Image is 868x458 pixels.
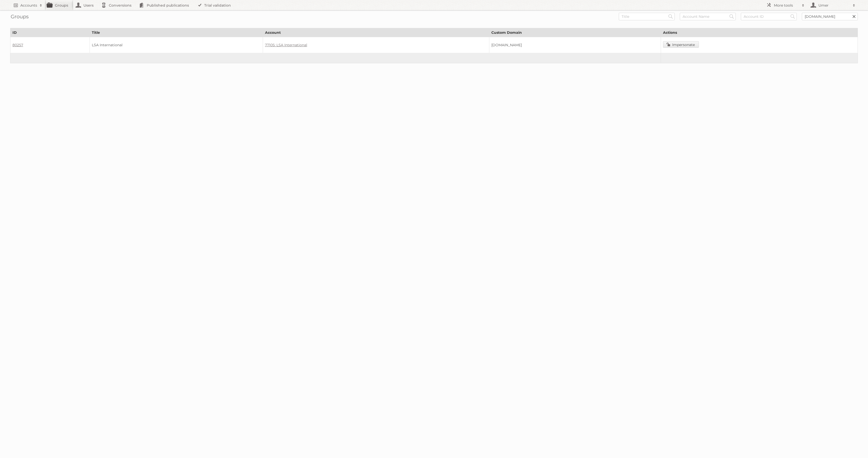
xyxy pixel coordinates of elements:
input: Custom Domain [802,13,858,20]
a: Impersonate [663,41,699,48]
td: LSA International [90,37,263,53]
th: Account [263,28,489,37]
h2: Accounts [20,3,37,8]
th: ID [10,28,90,37]
th: Actions [661,28,858,37]
h2: More tools [774,3,799,8]
input: Search [667,13,674,20]
input: Account ID [741,13,797,20]
th: Custom Domain [489,28,661,37]
th: Title [90,28,263,37]
input: Search [789,13,797,20]
input: Title [619,13,675,20]
a: 80257 [12,43,23,47]
input: Search [728,13,735,20]
input: Account Name [680,13,736,20]
h2: Umer [817,3,850,8]
td: [DOMAIN_NAME] [489,37,661,53]
a: 77105: LSA International [265,43,307,47]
